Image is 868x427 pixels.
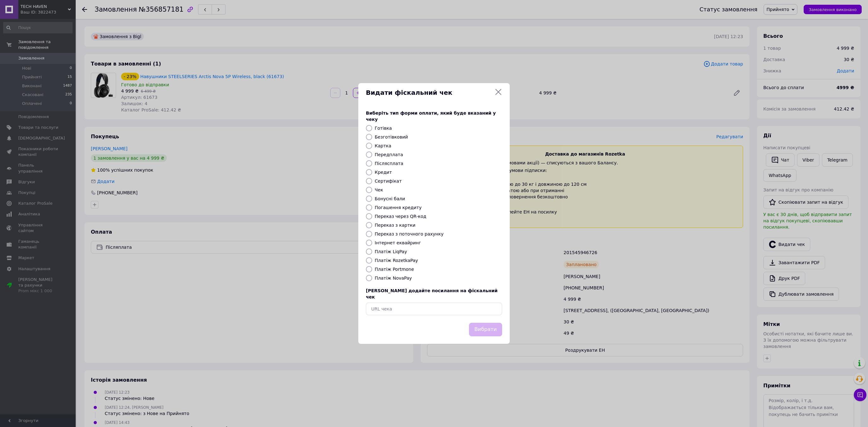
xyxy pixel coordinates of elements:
label: Переказ з картки [375,223,415,228]
span: Виберіть тип форми оплати, який буде вказаний у чеку [366,111,496,122]
label: Готівка [375,126,392,131]
span: Видати фіскальний чек [366,88,492,97]
label: Інтернет еквайринг [375,240,421,245]
label: Післясплата [375,161,403,166]
label: Безготівковий [375,134,408,139]
label: Платіж NovaPay [375,276,412,281]
label: Картка [375,143,391,148]
label: Переказ через QR-код [375,214,426,219]
label: Сертифікат [375,179,402,184]
label: Кредит [375,170,392,175]
label: Погашення кредиту [375,205,422,210]
label: Переказ з поточного рахунку [375,231,443,236]
label: Бонусні бали [375,196,405,201]
input: URL чека [366,303,502,315]
label: Чек [375,187,383,192]
label: Платіж Portmone [375,267,414,272]
label: Платіж RozetkaPay [375,258,418,263]
label: Передплата [375,152,403,157]
label: Платіж LiqPay [375,249,407,254]
span: [PERSON_NAME] додайте посилання на фіскальний чек [366,288,498,299]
